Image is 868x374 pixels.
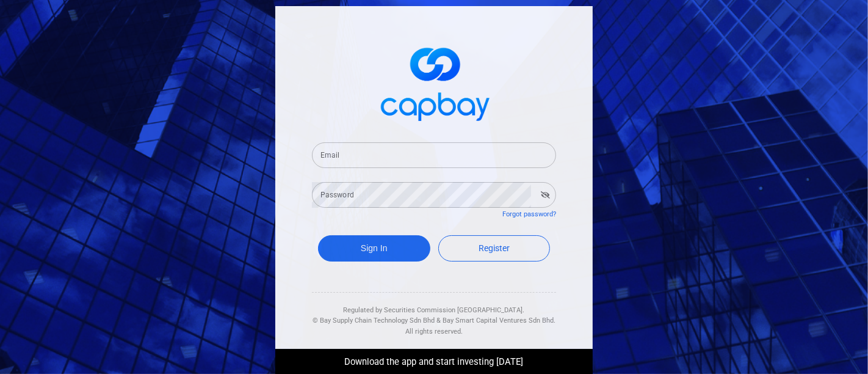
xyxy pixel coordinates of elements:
[266,349,602,370] div: Download the app and start investing [DATE]
[438,235,551,262] a: Register
[443,317,555,324] span: Bay Smart Capital Ventures Sdn Bhd.
[313,317,435,324] span: © Bay Supply Chain Technology Sdn Bhd
[312,293,556,337] div: Regulated by Securities Commission [GEOGRAPHIC_DATA]. & All rights reserved.
[373,37,495,128] img: logo
[479,243,510,253] span: Register
[502,210,556,218] a: Forgot password?
[318,235,430,262] button: Sign In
